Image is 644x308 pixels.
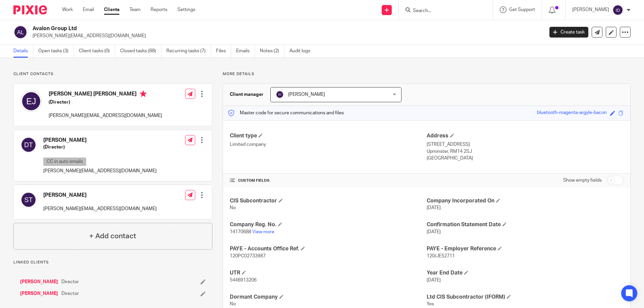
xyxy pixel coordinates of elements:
label: Show empty fields [563,177,602,184]
a: Client tasks (0) [79,45,115,58]
h4: Year End Date [427,269,624,276]
p: CC in auto emails [43,158,86,166]
h4: [PERSON_NAME] [43,192,157,199]
h4: PAYE - Accounts Office Ref. [230,245,427,252]
img: svg%3E [20,192,37,208]
span: Yes [427,302,434,306]
h4: CUSTOM FIELDS [230,178,427,183]
img: svg%3E [13,25,28,39]
a: Details [13,45,33,58]
h4: Company Reg. No. [230,221,427,228]
span: [PERSON_NAME] [288,92,325,97]
a: [PERSON_NAME] [20,290,58,297]
h5: (Director) [43,144,157,150]
h4: Ltd CIS Subcontractor (IFORM) [427,294,624,301]
a: Audit logs [289,45,315,58]
img: Pixie [13,5,47,14]
h4: [PERSON_NAME] [PERSON_NAME] [49,90,162,99]
h5: (Director) [49,99,162,106]
a: Email [83,6,94,13]
a: Open tasks (3) [38,45,74,58]
h4: [PERSON_NAME] [43,137,157,144]
h2: Avalon Group Ltd [33,25,438,32]
a: Recurring tasks (7) [166,45,211,58]
a: [PERSON_NAME] [20,279,58,285]
p: Client contacts [13,71,212,77]
a: View more [252,230,274,234]
img: svg%3E [20,90,42,112]
a: Files [216,45,231,58]
h4: Confirmation Statement Date [427,221,624,228]
p: [PERSON_NAME][EMAIL_ADDRESS][DOMAIN_NAME] [49,112,162,119]
i: Primary [140,90,147,97]
p: [STREET_ADDRESS] [427,141,624,148]
span: 5446913206 [230,278,257,283]
a: Clients [104,6,119,13]
p: Upminster, RM14 2SJ [427,148,624,155]
a: Create task [549,27,588,38]
input: Search [412,8,473,14]
img: svg%3E [276,90,284,99]
span: Director [61,290,79,297]
a: Emails [236,45,255,58]
a: Reports [151,6,167,13]
p: [PERSON_NAME][EMAIL_ADDRESS][DOMAIN_NAME] [33,33,539,39]
span: No [230,302,236,306]
h4: Dormant Company [230,294,427,301]
p: More details [223,71,631,77]
a: Notes (2) [260,45,284,58]
h4: Company Incorporated On [427,197,624,204]
p: [PERSON_NAME] [572,6,609,13]
span: [DATE] [427,205,441,210]
img: svg%3E [612,5,623,15]
p: [PERSON_NAME][EMAIL_ADDRESS][DOMAIN_NAME] [43,205,157,212]
img: svg%3E [20,137,37,153]
h4: UTR [230,269,427,276]
p: Master code for secure communications and files [228,110,344,116]
p: Limited company [230,141,427,148]
span: No [230,205,236,210]
h4: PAYE - Employer Reference [427,245,624,252]
span: 120PC02733987 [230,254,266,258]
span: 14170688 [230,230,251,234]
h4: Address [427,132,624,139]
h3: Client manager [230,91,264,98]
div: bluetooth-magenta-argyle-bacon [537,109,607,117]
p: [PERSON_NAME][EMAIL_ADDRESS][DOMAIN_NAME] [43,168,157,174]
span: [DATE] [427,230,441,234]
p: [GEOGRAPHIC_DATA] [427,155,624,162]
span: Get Support [509,7,535,12]
a: Settings [177,6,195,13]
h4: + Add contact [89,231,136,241]
a: Closed tasks (88) [120,45,161,58]
span: Director [61,279,79,285]
a: Team [129,6,141,13]
h4: CIS Subcontractor [230,197,427,204]
span: [DATE] [427,278,441,283]
h4: Client type [230,132,427,139]
span: 120/JE52711 [427,254,455,258]
p: Linked clients [13,260,212,265]
a: Work [62,6,73,13]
